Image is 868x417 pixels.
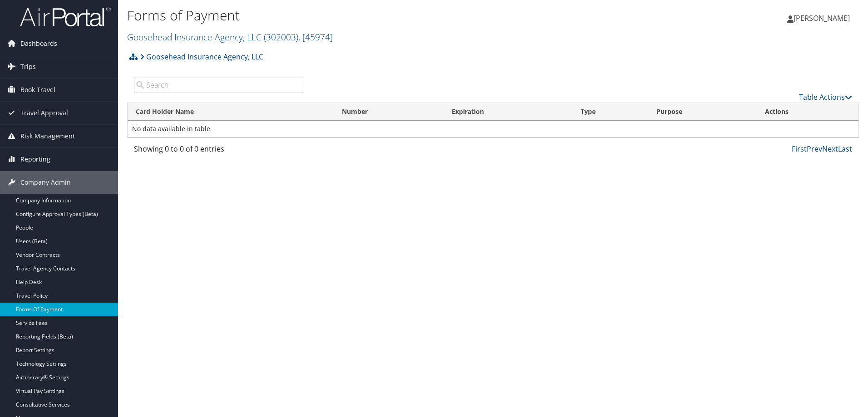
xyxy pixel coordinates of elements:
th: Type [572,103,648,121]
th: Purpose: activate to sort column ascending [648,103,757,121]
a: Goosehead Insurance Agency, LLC [140,48,263,66]
span: Book Travel [20,78,55,101]
a: Last [838,144,852,154]
span: [PERSON_NAME] [794,13,850,23]
th: Expiration: activate to sort column ascending [444,103,572,121]
a: First [792,144,807,154]
a: Goosehead Insurance Agency, LLC [127,31,333,43]
div: Showing 0 to 0 of 0 entries [134,143,303,159]
img: airportal-logo.png [20,6,111,27]
th: Number [334,103,444,121]
span: Risk Management [20,125,75,147]
span: Company Admin [20,171,71,194]
span: Reporting [20,148,50,171]
h1: Forms of Payment [127,6,615,25]
span: Travel Approval [20,102,68,124]
th: Card Holder Name [128,103,334,121]
th: Actions [757,103,858,121]
td: No data available in table [128,121,858,137]
a: Table Actions [799,92,852,102]
a: Prev [807,144,822,154]
input: Search [134,77,303,93]
a: Next [822,144,838,154]
a: [PERSON_NAME] [787,5,859,32]
span: , [ 45974 ] [298,31,333,43]
span: ( 302003 ) [264,31,298,43]
span: Dashboards [20,32,57,55]
span: Trips [20,55,36,78]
